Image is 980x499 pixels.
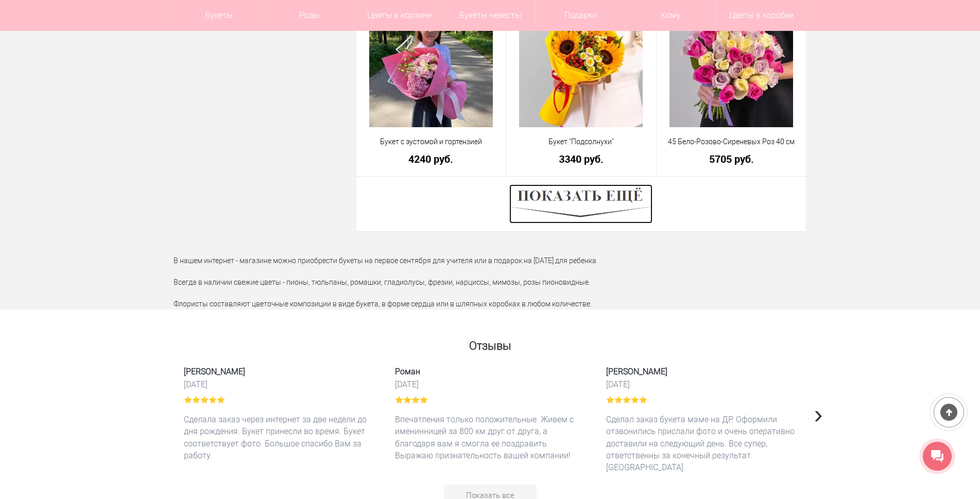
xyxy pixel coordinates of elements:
img: Показать ещё [509,184,652,223]
a: 5705 руб. [663,153,800,164]
a: Букет с эустомой и гортензией [363,136,500,147]
p: Сделала заказ через интернет за две недели до дня рождения. Букет принесли во время. Букет соотве... [184,414,374,461]
span: [PERSON_NAME] [606,366,797,377]
img: 45 Бело-Розово-Сиреневых Роз 40 см [669,4,793,127]
img: Букет с эустомой и гортензией [369,4,493,127]
a: Букет "Подсолнухи" [513,136,649,147]
div: В нашем интернет - магазине можно приобрести букеты на первое сентября для учителя или в подарок ... [166,255,815,309]
img: Букет "Подсолнухи" [519,4,643,127]
a: Показать ещё [509,199,652,208]
p: Сделал заказ букета маме на ДР. Оформили отзвонились прислали фото и очень оперативно доставили н... [606,414,797,474]
a: 4240 руб. [363,153,500,164]
a: 3340 руб. [513,153,649,164]
span: Роман [395,366,586,377]
time: [DATE] [184,379,374,390]
a: 45 Бело-Розово-Сиреневых Роз 40 см [663,136,800,147]
time: [DATE] [606,379,797,390]
time: [DATE] [395,379,586,390]
p: Впечатления только положительные. Живем с именинницей за 800 км друг от друга, а благодаря вам я ... [395,414,586,461]
span: [PERSON_NAME] [184,366,374,377]
h2: Отзывы [174,335,807,352]
span: Next [814,399,823,429]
